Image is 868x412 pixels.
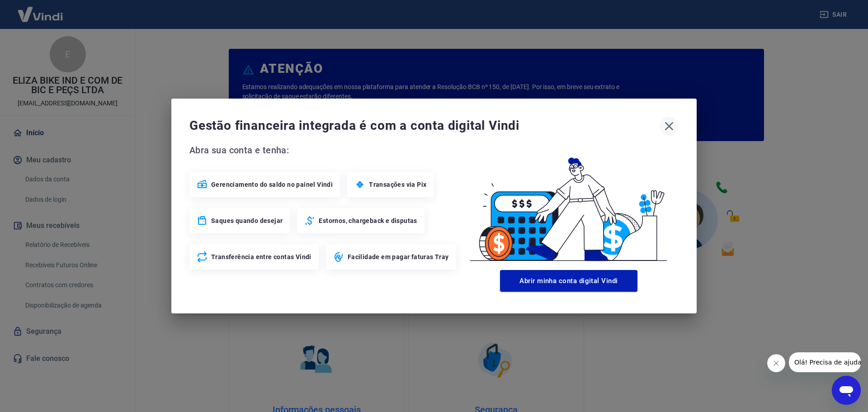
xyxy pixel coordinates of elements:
[767,354,785,372] iframe: Fechar mensagem
[189,117,660,135] span: Gestão financeira integrada é com a conta digital Vindi
[211,216,283,225] span: Saques quando desejar
[319,216,417,225] span: Estornos, chargeback e disputas
[500,270,637,292] button: Abrir minha conta digital Vindi
[5,6,76,14] span: Olá! Precisa de ajuda?
[832,376,861,405] iframe: Botão para abrir a janela de mensagens
[459,143,679,266] img: Good Billing
[189,143,459,157] span: Abra sua conta e tenha:
[348,252,449,261] span: Facilidade em pagar faturas Tray
[789,352,861,372] iframe: Mensagem da empresa
[211,180,333,189] span: Gerenciamento do saldo no painel Vindi
[211,252,311,261] span: Transferência entre contas Vindi
[369,180,426,189] span: Transações via Pix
